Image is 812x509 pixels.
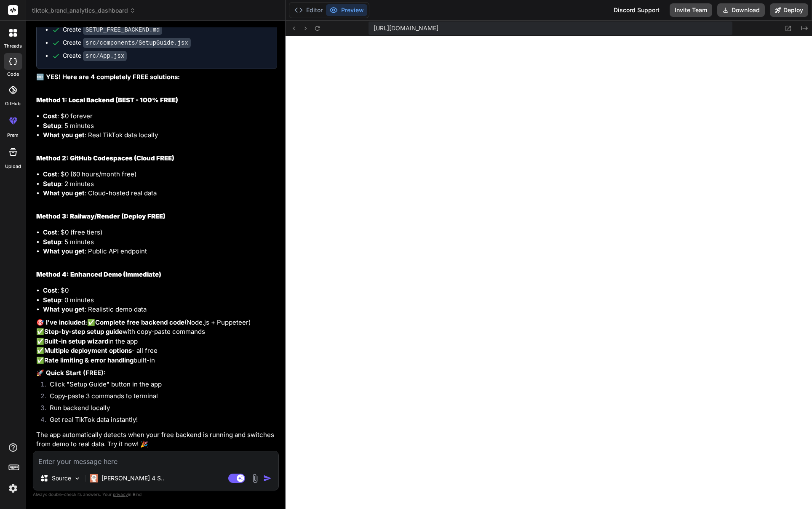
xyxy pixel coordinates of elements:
[43,305,85,313] strong: What you get
[374,24,438,32] span: [URL][DOMAIN_NAME]
[43,180,61,188] strong: Setup
[44,346,132,354] strong: Multiple deployment options
[250,474,260,483] img: attachment
[95,318,184,326] strong: Complete free backend code
[36,73,180,81] strong: 🆓 YES! Here are 4 completely FREE solutions:
[43,286,277,296] li: : $0
[63,25,162,34] div: Create
[36,369,106,377] strong: 🚀 Quick Start (FREE):
[7,71,19,78] label: code
[286,36,812,509] iframe: Preview
[6,481,20,496] img: settings
[43,112,57,120] strong: Cost
[43,179,277,189] li: : 2 minutes
[326,4,367,16] button: Preview
[7,132,19,139] label: prem
[113,492,128,497] span: privacy
[36,212,166,220] strong: Method 3: Railway/Render (Deploy FREE)
[43,237,277,247] li: : 5 minutes
[43,112,277,121] li: : $0 forever
[43,415,277,427] li: Get real TikTok data instantly!
[43,170,57,178] strong: Cost
[670,3,712,17] button: Invite Team
[36,318,87,326] strong: 🎯 I've included:
[83,38,191,48] code: src/components/SetupGuide.jsx
[36,96,178,104] strong: Method 1: Local Backend (BEST - 100% FREE)
[44,328,123,336] strong: Step-by-step setup guide
[43,189,85,197] strong: What you get
[43,296,61,304] strong: Setup
[43,286,57,294] strong: Cost
[770,3,808,17] button: Deploy
[5,100,21,107] label: GitHub
[36,318,277,365] p: ✅ (Node.js + Puppeteer) ✅ with copy-paste commands ✅ in the app ✅ - all free ✅ built-in
[609,3,665,17] div: Discord Support
[717,3,765,17] button: Download
[43,392,277,403] li: Copy-paste 3 commands to terminal
[43,121,277,131] li: : 5 minutes
[44,337,108,345] strong: Built-in setup wizard
[63,51,127,60] div: Create
[43,228,57,236] strong: Cost
[43,228,277,237] li: : $0 (free tiers)
[63,38,191,47] div: Create
[36,270,161,278] strong: Method 4: Enhanced Demo (Immediate)
[52,474,71,482] p: Source
[90,474,98,482] img: Claude 4 Sonnet
[33,490,279,498] p: Always double-check its answers. Your in Bind
[83,51,127,61] code: src/App.jsx
[43,131,277,140] li: : Real TikTok data locally
[4,43,22,50] label: threads
[44,356,134,364] strong: Rate limiting & error handling
[5,163,21,170] label: Upload
[101,474,164,482] p: [PERSON_NAME] 4 S..
[43,380,277,392] li: Click "Setup Guide" button in the app
[43,247,277,256] li: : Public API endpoint
[83,25,162,35] code: SETUP_FREE_BACKEND.md
[43,189,277,198] li: : Cloud-hosted real data
[43,403,277,415] li: Run backend locally
[43,131,85,139] strong: What you get
[43,247,85,255] strong: What you get
[263,474,272,482] img: icon
[43,238,61,246] strong: Setup
[32,6,136,15] span: tiktok_brand_analytics_dashboard
[43,296,277,305] li: : 0 minutes
[291,4,326,16] button: Editor
[43,122,61,130] strong: Setup
[36,154,174,162] strong: Method 2: GitHub Codespaces (Cloud FREE)
[43,170,277,179] li: : $0 (60 hours/month free)
[43,305,277,314] li: : Realistic demo data
[36,430,277,449] p: The app automatically detects when your free backend is running and switches from demo to real da...
[74,475,81,482] img: Pick Models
